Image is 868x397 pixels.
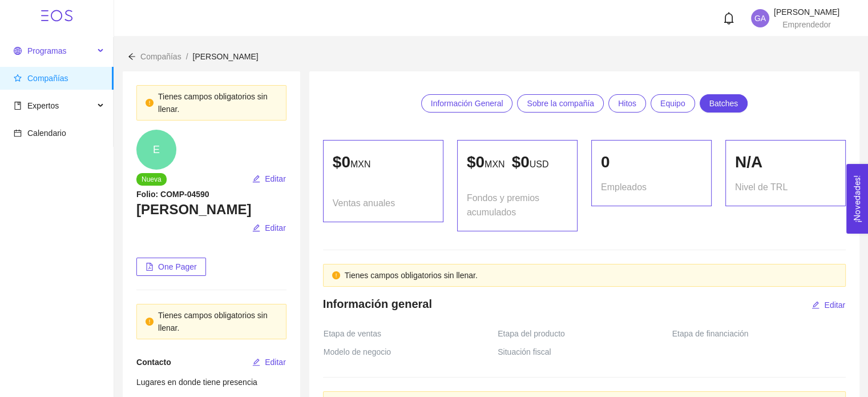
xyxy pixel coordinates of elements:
span: Empleados [601,180,647,194]
button: file-pdfOne Pager [136,258,206,276]
span: Hitos [618,95,636,112]
span: / [186,52,188,61]
span: GA [754,9,766,27]
strong: Folio: COMP-04590 [136,190,209,199]
span: Fondos y premios acumulados [467,191,568,219]
span: arrow-left [128,53,136,61]
div: N/A [735,150,836,175]
span: Etapa de financiación [672,327,754,340]
p: $ 0 $ 0 [467,150,568,175]
span: Editar [265,222,286,234]
span: Etapa del producto [498,327,571,340]
span: edit [252,175,260,184]
span: Programas [27,46,66,55]
span: exclamation-circle [146,99,154,107]
span: global [14,47,22,55]
span: Información General [431,95,503,112]
button: editEditar [252,170,286,188]
span: Batches [709,95,738,112]
span: file-pdf [146,263,154,272]
span: Situación fiscal [498,346,556,358]
div: Tienes campos obligatorios sin llenar. [345,269,837,282]
span: [PERSON_NAME] [774,7,839,17]
span: Sobre la compañía [527,95,594,112]
span: calendar [14,129,22,137]
button: editEditar [811,296,846,314]
span: exclamation-circle [146,318,154,326]
span: edit [812,301,819,310]
div: Tienes campos obligatorios sin llenar. [158,309,277,334]
span: Calendario [27,129,66,138]
span: Contacto [136,358,171,367]
span: Nueva [136,173,167,186]
span: star [14,74,22,82]
span: Compañías [27,74,68,83]
a: Hitos [608,94,646,113]
a: Información General [421,94,513,113]
button: editEditar [252,219,286,237]
span: book [14,102,22,110]
span: MXN [485,159,505,169]
span: [PERSON_NAME] [192,52,258,61]
span: Nivel de TRL [735,180,788,194]
span: Lugares en donde tiene presencia [136,378,257,387]
div: 0 [601,150,702,175]
span: USD [530,159,549,169]
span: Editar [265,173,286,185]
span: exclamation-circle [332,271,340,279]
span: Equipo [660,95,685,112]
span: Modelo de negocio [324,346,397,358]
span: Compañías [140,52,181,61]
span: bell [722,12,735,25]
a: Batches [700,94,748,113]
span: Editar [265,356,286,368]
span: edit [252,358,260,367]
button: editEditar [252,353,286,371]
span: E [153,130,160,170]
span: Emprendedor [782,20,831,29]
span: MXN [350,159,371,169]
span: Ventas anuales [333,196,395,210]
a: Sobre la compañía [517,94,604,113]
div: Tienes campos obligatorios sin llenar. [158,90,277,115]
a: Equipo [651,94,695,113]
p: $ 0 [333,150,434,175]
button: Open Feedback Widget [846,164,868,234]
h4: Información general [323,296,432,312]
span: Expertos [27,101,59,110]
span: Editar [824,299,845,311]
span: Etapa de ventas [324,327,387,340]
span: edit [252,224,260,233]
span: One Pager [158,260,197,273]
h3: [PERSON_NAME] [136,200,286,219]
